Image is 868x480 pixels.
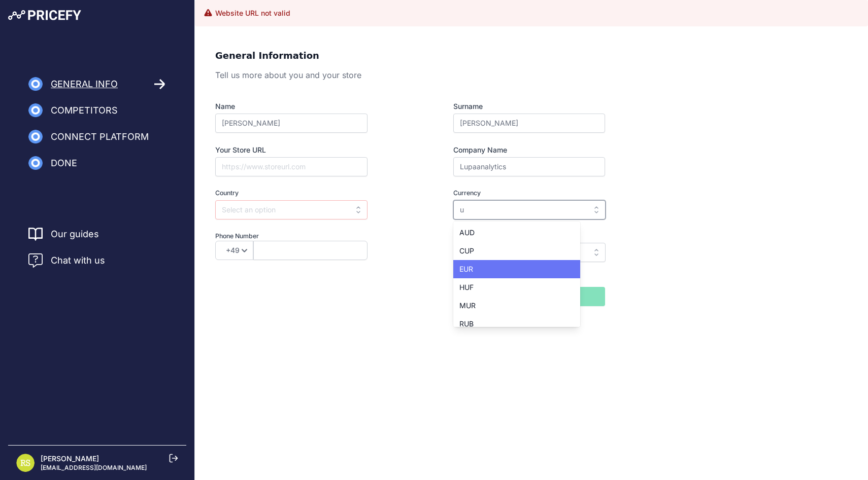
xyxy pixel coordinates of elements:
p: [PERSON_NAME] [41,454,147,464]
span: Connect Platform [51,130,149,144]
label: Country [215,189,404,198]
img: Pricefy Logo [8,10,81,20]
span: Chat with us [51,253,105,268]
input: https://www.storeurl.com [215,157,368,176]
span: EUR [459,265,473,273]
span: General Info [51,77,118,91]
span: HUF [459,283,474,291]
p: General Information [215,49,605,63]
span: CUP [459,246,474,255]
a: Our guides [51,227,99,241]
input: Company LTD [453,157,605,176]
h3: Website URL not valid [215,8,290,18]
label: Company Name [453,145,605,155]
label: Name [215,101,404,112]
label: Phone Number [215,232,404,241]
p: Tell us more about you and your store [215,69,605,81]
span: Done [51,156,77,170]
span: Competitors [51,103,118,118]
span: MUR [459,301,476,310]
a: Chat with us [28,253,105,268]
input: Select an option [453,200,606,219]
span: RUB [459,319,474,328]
label: Surname [453,101,605,112]
input: Select an option [215,200,368,219]
span: AUD [459,228,475,237]
p: [EMAIL_ADDRESS][DOMAIN_NAME] [41,464,147,472]
label: Currency [453,189,605,198]
label: Your Store URL [215,145,404,155]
